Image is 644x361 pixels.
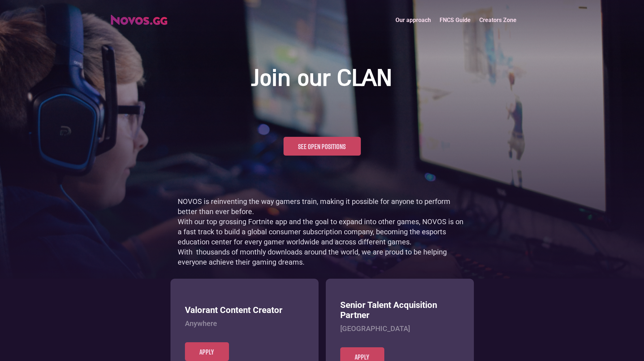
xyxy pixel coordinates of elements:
a: See open positions [284,137,361,156]
h4: Anywhere [185,319,304,328]
a: Our approach [391,12,435,28]
a: Senior Talent Acquisition Partner[GEOGRAPHIC_DATA] [340,300,459,348]
a: Valorant Content CreatorAnywhere [185,305,304,342]
a: Creators Zone [475,12,521,28]
h3: Senior Talent Acquisition Partner [340,300,459,321]
a: Apply [185,342,229,361]
a: FNCS Guide [435,12,475,28]
p: NOVOS is reinventing the way gamers train, making it possible for anyone to perform better than e... [178,196,467,267]
h3: Valorant Content Creator [185,305,304,316]
h4: [GEOGRAPHIC_DATA] [340,324,459,333]
h1: Join our CLAN [252,65,392,93]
